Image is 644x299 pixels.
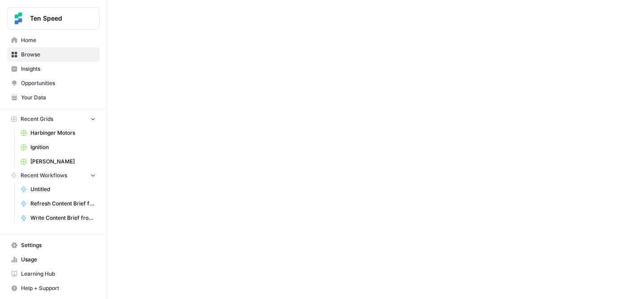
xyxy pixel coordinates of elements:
[17,140,100,154] a: Ignition
[7,169,100,182] button: Recent Workflows
[30,158,96,166] span: [PERSON_NAME]
[17,154,100,169] a: [PERSON_NAME]
[21,270,96,278] span: Learning Hub
[30,200,96,208] span: Refresh Content Brief from Keyword [DEV]
[7,267,100,281] a: Learning Hub
[17,126,100,140] a: Harbinger Motors
[7,238,100,252] a: Settings
[21,284,96,292] span: Help + Support
[30,185,96,193] span: Untitled
[7,62,100,76] a: Insights
[30,129,96,137] span: Harbinger Motors
[7,90,100,105] a: Your Data
[17,196,100,211] a: Refresh Content Brief from Keyword [DEV]
[21,171,67,179] span: Recent Workflows
[21,36,96,44] span: Home
[7,47,100,62] a: Browse
[17,211,100,225] a: Write Content Brief from Keyword [DEV]
[30,214,96,222] span: Write Content Brief from Keyword [DEV]
[7,76,100,90] a: Opportunities
[10,10,26,26] img: Ten Speed Logo
[17,182,100,196] a: Untitled
[7,252,100,267] a: Usage
[30,143,96,151] span: Ignition
[30,14,84,23] span: Ten Speed
[21,115,53,123] span: Recent Grids
[21,65,96,73] span: Insights
[21,51,96,59] span: Browse
[7,281,100,295] button: Help + Support
[7,112,100,126] button: Recent Grids
[7,33,100,47] a: Home
[21,256,96,264] span: Usage
[21,79,96,87] span: Opportunities
[7,7,100,30] button: Workspace: Ten Speed
[21,94,96,102] span: Your Data
[21,241,96,249] span: Settings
